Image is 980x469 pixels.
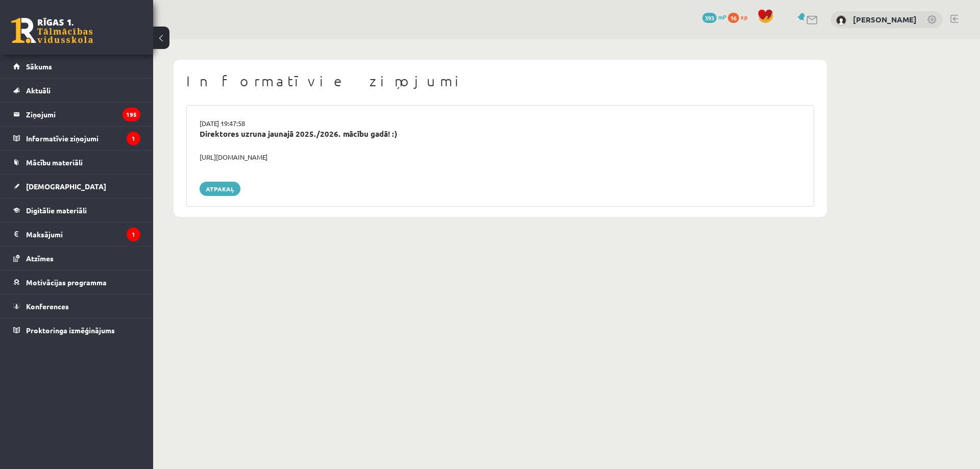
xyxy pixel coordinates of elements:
[13,79,140,102] a: Aktuāli
[26,326,115,335] span: Proktoringa izmēģinājums
[192,152,808,162] div: [URL][DOMAIN_NAME]
[853,14,917,24] a: [PERSON_NAME]
[200,182,240,196] a: Atpakaļ
[127,228,140,241] i: 1
[186,72,814,90] h1: Informatīvie ziņojumi
[728,13,752,21] a: 16 xp
[13,246,140,270] a: Atzīmes
[26,103,140,126] legend: Ziņojumi
[26,278,107,287] span: Motivācijas programma
[13,318,140,342] a: Proktoringa izmēģinājums
[728,13,739,23] span: 16
[26,206,87,215] span: Digitālie materiāli
[26,182,106,191] span: [DEMOGRAPHIC_DATA]
[122,108,140,121] i: 195
[13,223,140,246] a: Maksājumi1
[718,13,726,21] span: mP
[13,103,140,126] a: Ziņojumi195
[741,13,747,21] span: xp
[13,151,140,174] a: Mācību materiāli
[13,127,140,150] a: Informatīvie ziņojumi1
[13,55,140,78] a: Sākums
[13,294,140,318] a: Konferences
[26,86,51,95] span: Aktuāli
[26,223,140,246] legend: Maksājumi
[836,15,846,26] img: Sandijs Rozevskis
[127,132,140,145] i: 1
[702,13,726,21] a: 393 mP
[26,302,69,311] span: Konferences
[200,128,801,140] div: Direktores uzruna jaunajā 2025./2026. mācību gadā! :)
[13,175,140,198] a: [DEMOGRAPHIC_DATA]
[13,270,140,294] a: Motivācijas programma
[11,18,93,43] a: Rīgas 1. Tālmācības vidusskola
[26,158,83,167] span: Mācību materiāli
[192,118,808,129] div: [DATE] 19:47:58
[26,62,52,71] span: Sākums
[13,199,140,222] a: Digitālie materiāli
[26,127,140,150] legend: Informatīvie ziņojumi
[26,254,54,263] span: Atzīmes
[702,13,717,23] span: 393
